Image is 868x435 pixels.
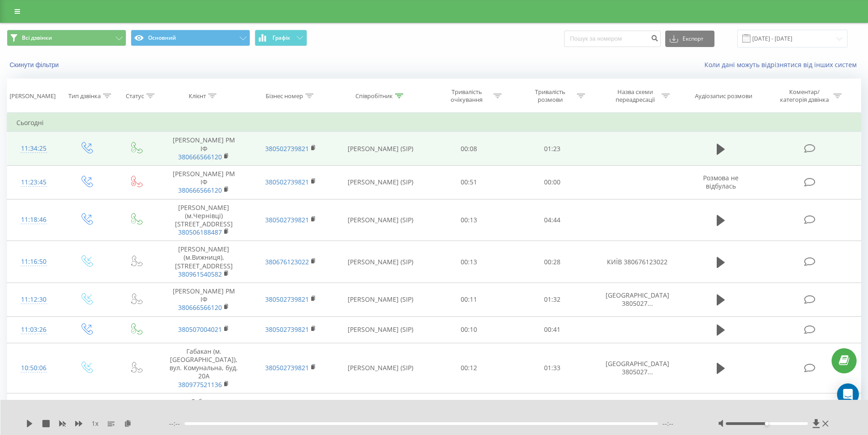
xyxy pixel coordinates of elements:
td: 04:44 [511,199,594,241]
td: [PERSON_NAME] РМ ІФ [160,132,247,166]
div: 11:34:25 [16,140,51,157]
div: 11:03:26 [16,321,51,339]
div: Коментар/категорія дзвінка [778,88,831,104]
a: 380676123022 [265,257,309,266]
button: Скинути фільтри [7,61,63,69]
td: [PERSON_NAME] (SIP) [334,199,427,241]
td: 00:12 [427,343,511,393]
td: 01:33 [511,343,594,393]
a: 380666566120 [178,303,222,312]
td: 01:23 [511,132,594,166]
div: Співробітник [355,92,393,100]
div: 11:23:45 [16,173,51,191]
div: Тривалість очікування [442,88,491,104]
div: Accessibility label [765,422,769,425]
div: 11:16:50 [16,253,51,271]
td: 00:10 [427,393,511,427]
span: Всі дзвінки [22,34,52,42]
td: 00:10 [427,316,511,343]
td: [PERSON_NAME] РМ ІФ [160,165,247,199]
span: [GEOGRAPHIC_DATA] 3805027... [606,359,669,376]
a: Коли дані можуть відрізнятися вiд інших систем [704,60,861,69]
td: 00:28 [511,241,594,283]
div: Open Intercom Messenger [837,383,859,405]
a: 380506188487 [178,228,222,236]
a: 380507004021 [178,325,222,334]
td: 00:41 [511,316,594,343]
a: 380502739821 [265,295,309,304]
td: [PERSON_NAME] (SIP) [334,241,427,283]
a: 380502739821 [265,325,309,334]
a: 380502739821 [265,363,309,372]
td: [PERSON_NAME] (SIP) [334,165,427,199]
div: Тип дзвінка [68,92,101,100]
a: 380502739821 [265,144,309,153]
td: [PERSON_NAME] РМ ІФ [160,283,247,317]
div: 11:18:46 [16,211,51,229]
span: Графік [272,35,290,41]
td: 00:13 [427,199,511,241]
td: 00:59 [511,393,594,427]
button: Графік [255,30,307,46]
td: 00:00 [511,165,594,199]
td: [PERSON_NAME] (м.Чернівці) [STREET_ADDRESS] [160,199,247,241]
div: Бізнес номер [266,92,303,100]
td: 00:13 [427,241,511,283]
div: 11:12:30 [16,291,51,309]
td: [PERSON_NAME] (SIP) [334,316,427,343]
button: Експорт [665,31,714,47]
td: 00:51 [427,165,511,199]
a: 380961540582 [178,270,222,278]
a: 380502739821 [265,178,309,186]
div: Аудіозапис розмови [695,92,752,100]
div: Статус [126,92,144,100]
div: 10:50:06 [16,359,51,377]
span: --:-- [169,419,185,428]
a: 380502739821 [265,215,309,224]
td: 01:32 [511,283,594,317]
a: 380666566120 [178,186,222,194]
a: 380666566120 [178,152,222,161]
button: Всі дзвінки [7,30,126,46]
div: Тривалість розмови [526,88,575,104]
span: 1 x [92,419,98,428]
input: Пошук за номером [564,31,661,47]
button: Основний [131,30,250,46]
a: 380977521136 [178,380,222,389]
td: [PERSON_NAME] (м.Вижниця), [STREET_ADDRESS] [160,241,247,283]
td: [PERSON_NAME] (SIP) [334,132,427,166]
td: Габакан (м.[GEOGRAPHIC_DATA]), вул. Комунальна, буд. 20А [160,343,247,393]
td: [PERSON_NAME] (SIP) [334,283,427,317]
span: --:-- [663,419,673,428]
td: [PERSON_NAME] (SIP) [334,393,427,427]
td: КИЇВ 380676123022 [594,241,680,283]
div: Клієнт [189,92,206,100]
span: [GEOGRAPHIC_DATA] 3805027... [606,291,669,308]
div: Назва схеми переадресації [611,88,659,104]
td: Сьогодні [7,114,861,132]
td: 00:08 [427,132,511,166]
td: Габакан [PERSON_NAME] [160,393,247,427]
span: Розмова не відбулась [703,173,739,190]
td: 00:11 [427,283,511,317]
div: [PERSON_NAME] [10,92,56,100]
td: [PERSON_NAME] (SIP) [334,343,427,393]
